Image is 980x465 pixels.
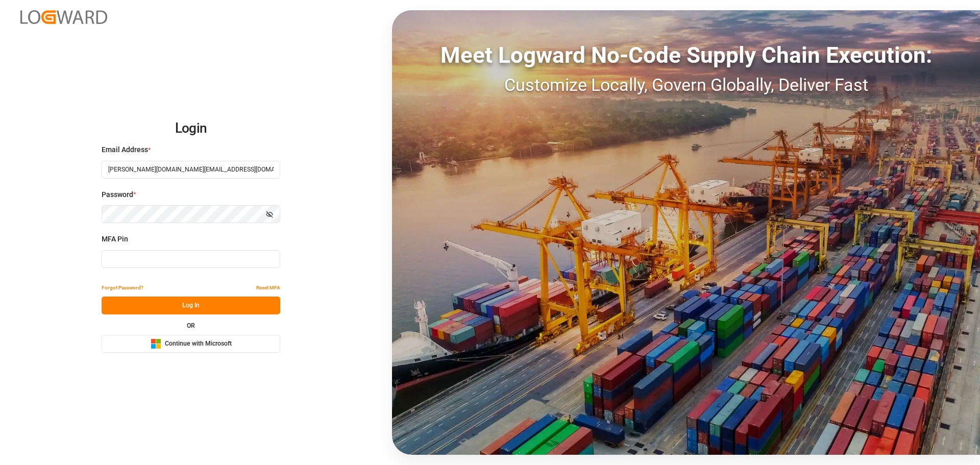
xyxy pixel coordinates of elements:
[102,144,148,155] span: Email Address
[256,279,280,297] button: Reset MFA
[102,297,280,314] button: Log In
[102,189,133,200] span: Password
[187,323,195,329] small: OR
[102,279,143,297] button: Forgot Password?
[392,38,980,72] div: Meet Logward No-Code Supply Chain Execution:
[102,234,128,244] span: MFA Pin
[165,339,232,349] span: Continue with Microsoft
[102,112,280,145] h2: Login
[102,335,280,353] button: Continue with Microsoft
[20,10,107,24] img: Logward_new_orange.png
[392,72,980,98] div: Customize Locally, Govern Globally, Deliver Fast
[102,161,280,179] input: Enter your email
